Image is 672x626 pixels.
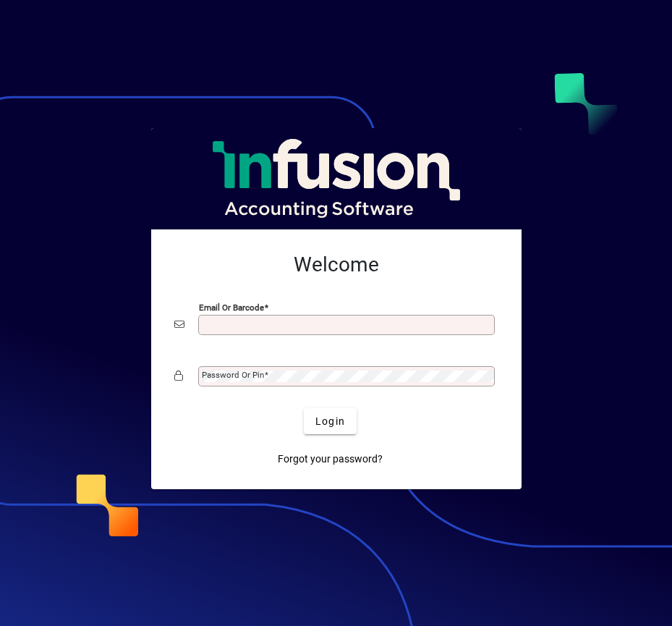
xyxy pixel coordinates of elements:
h2: Welcome [174,253,498,277]
mat-label: Email or Barcode [199,303,264,313]
mat-label: Password or Pin [202,370,264,380]
span: Forgot your password? [278,452,383,467]
a: Forgot your password? [272,446,388,472]
button: Login [304,408,357,434]
span: Login [315,414,345,429]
